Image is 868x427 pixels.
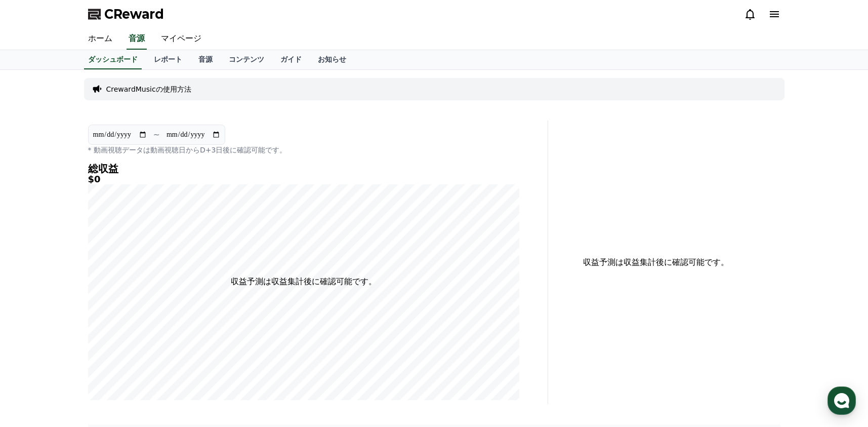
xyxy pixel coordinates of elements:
a: お知らせ [310,50,354,69]
h5: $0 [88,174,519,184]
a: 音源 [127,28,147,50]
a: マイページ [153,28,210,50]
a: コンテンツ [221,50,272,69]
span: CReward [104,6,164,22]
p: 収益予測は収益集計後に確認可能です。 [231,276,377,288]
h4: 総収益 [88,163,519,174]
a: ダッシュボード [84,50,142,69]
a: レポート [146,50,190,69]
a: CReward [88,6,164,22]
p: ~ [153,129,160,141]
a: ホーム [80,28,120,50]
p: * 動画視聴データは動画視聴日からD+3日後に確認可能です。 [88,145,519,155]
p: 収益予測は収益集計後に確認可能です。 [556,256,756,268]
a: 音源 [190,50,221,69]
a: CrewardMusicの使用方法 [106,84,191,94]
a: ガイド [272,50,310,69]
